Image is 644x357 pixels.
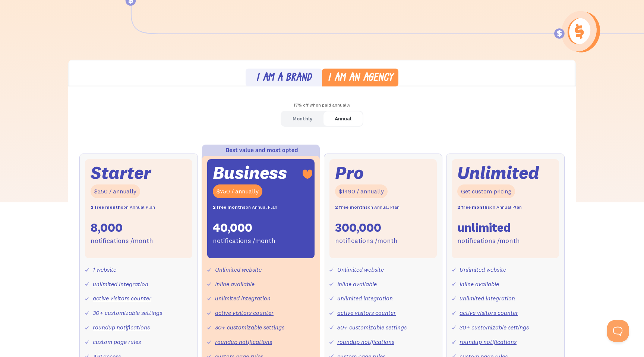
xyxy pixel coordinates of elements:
div: $1490 / annually [335,184,388,198]
div: I am an agency [328,73,393,84]
div: notifications /month [213,236,275,246]
strong: 2 free months [457,204,490,210]
div: notifications /month [335,236,398,246]
div: on Annual Plan [457,202,522,213]
div: Business [213,165,287,181]
a: roundup notifications [460,338,517,345]
div: Inline available [215,279,255,290]
a: active visitors counter [460,309,518,316]
div: Inline available [337,279,377,290]
div: notifications /month [91,236,153,246]
strong: 2 free months [91,204,123,210]
div: Unlimited website [215,264,262,275]
div: Unlimited [457,165,539,181]
div: $250 / annually [91,184,140,198]
iframe: Toggle Customer Support [607,320,629,342]
div: 17% off when paid annually [68,100,576,111]
div: unlimited [457,220,511,236]
div: 30+ customizable settings [93,307,162,318]
div: custom page rules [93,337,141,347]
div: 30+ customizable settings [215,322,284,333]
div: Unlimited website [337,264,384,275]
div: I am a brand [256,73,312,84]
div: Annual [335,113,351,124]
a: active visitors counter [337,309,396,316]
div: unlimited integration [215,293,271,304]
div: Get custom pricing [457,184,515,198]
div: 300,000 [335,220,381,236]
div: 30+ customizable settings [460,322,529,333]
div: unlimited integration [460,293,515,304]
div: Inline available [460,279,499,290]
div: 8,000 [91,220,123,236]
a: roundup notifications [93,323,150,331]
div: 40,000 [213,220,252,236]
a: roundup notifications [337,338,394,345]
div: 1 website [93,264,116,275]
div: notifications /month [457,236,520,246]
a: active visitors counter [215,309,274,316]
strong: 2 free months [335,204,368,210]
div: on Annual Plan [335,202,400,213]
div: unlimited integration [337,293,393,304]
div: Monthly [293,113,312,124]
a: active visitors counter [93,294,151,302]
div: Pro [335,165,364,181]
strong: 2 free months [213,204,246,210]
div: on Annual Plan [91,202,155,213]
div: 30+ customizable settings [337,322,407,333]
div: Unlimited website [460,264,506,275]
a: roundup notifications [215,338,272,345]
div: Starter [91,165,151,181]
div: on Annual Plan [213,202,277,213]
div: unlimited integration [93,279,148,290]
div: $750 / annually [213,184,262,198]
